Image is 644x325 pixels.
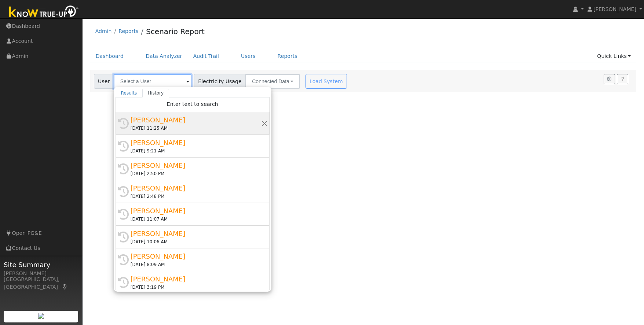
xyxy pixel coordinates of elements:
a: History [142,89,169,97]
span: User [94,74,114,89]
div: [PERSON_NAME] [131,229,261,239]
div: [DATE] 2:48 PM [131,193,261,200]
a: Audit Trail [188,49,224,63]
div: [PERSON_NAME] [4,270,78,277]
i: History [118,163,129,174]
button: Settings [604,74,615,84]
a: Results [116,89,143,97]
div: [DATE] 8:09 AM [131,261,261,268]
a: Users [235,49,261,63]
div: [PERSON_NAME] [131,160,261,170]
a: Quick Links [592,49,636,63]
a: Reports [118,28,138,34]
a: Data Analyzer [140,49,188,63]
i: History [118,277,129,288]
div: [DATE] 9:21 AM [131,148,261,154]
i: History [118,254,129,265]
img: Know True-Up [6,4,83,21]
div: [PERSON_NAME] [131,251,261,261]
span: Site Summary [4,260,78,270]
i: History [118,118,129,129]
a: Reports [272,49,303,63]
button: Connected Data [245,74,300,89]
a: Admin [95,28,112,34]
div: [DATE] 10:06 AM [131,239,261,245]
a: Dashboard [90,49,129,63]
div: [GEOGRAPHIC_DATA], [GEOGRAPHIC_DATA] [4,276,78,291]
div: [PERSON_NAME] [131,274,261,284]
div: [PERSON_NAME] [131,183,261,193]
button: Remove this history [261,119,268,127]
i: History [118,141,129,152]
div: [PERSON_NAME] [131,138,261,148]
div: [DATE] 11:07 AM [131,216,261,222]
span: Electricity Usage [194,74,246,89]
a: Map [62,284,68,290]
span: Enter text to search [167,101,218,107]
i: History [118,232,129,243]
i: History [118,209,129,220]
div: [DATE] 11:25 AM [131,125,261,132]
i: History [118,186,129,197]
div: [PERSON_NAME] [131,206,261,216]
input: Select a User [114,74,191,89]
div: [DATE] 3:19 PM [131,284,261,291]
a: Help Link [617,74,628,84]
div: [DATE] 2:50 PM [131,170,261,177]
div: [PERSON_NAME] [131,115,261,125]
img: retrieve [38,313,44,319]
span: [PERSON_NAME] [593,6,636,12]
a: Scenario Report [146,27,205,36]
